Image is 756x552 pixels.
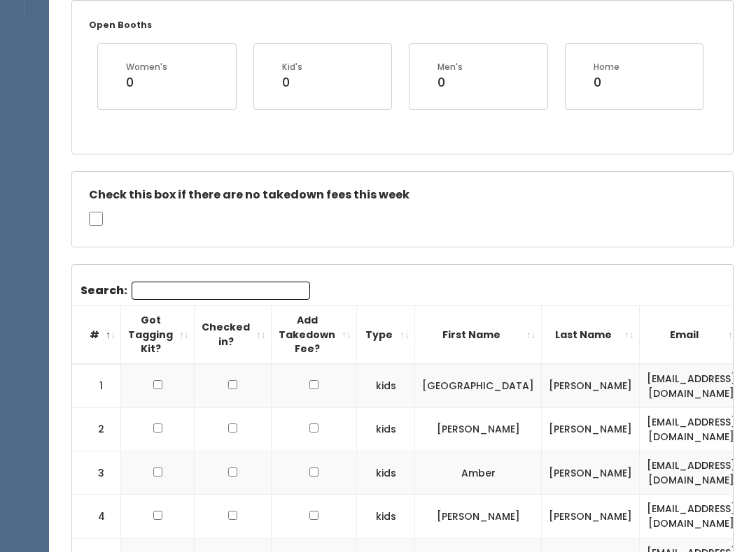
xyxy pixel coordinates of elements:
[89,189,716,201] h5: Check this box if there are no takedown fees this week
[132,282,310,300] input: Search:
[121,306,195,364] th: Got Tagging Kit?: activate to sort column ascending
[72,364,121,408] td: 1
[640,408,743,451] td: [EMAIL_ADDRESS][DOMAIN_NAME]
[72,306,121,364] th: #: activate to sort column descending
[357,364,415,408] td: kids
[594,61,619,73] div: Home
[282,73,302,92] div: 0
[72,408,121,451] td: 2
[195,306,272,364] th: Checked in?: activate to sort column ascending
[357,408,415,451] td: kids
[640,306,743,364] th: Email: activate to sort column ascending
[640,451,743,495] td: [EMAIL_ADDRESS][DOMAIN_NAME]
[357,306,415,364] th: Type: activate to sort column ascending
[415,451,542,495] td: Amber
[126,61,167,73] div: Women's
[542,408,640,451] td: [PERSON_NAME]
[282,61,302,73] div: Kid's
[415,306,542,364] th: First Name: activate to sort column ascending
[542,364,640,408] td: [PERSON_NAME]
[357,451,415,495] td: kids
[272,306,357,364] th: Add Takedown Fee?: activate to sort column ascending
[80,282,310,300] label: Search:
[126,73,167,92] div: 0
[72,451,121,495] td: 3
[640,495,743,538] td: [EMAIL_ADDRESS][DOMAIN_NAME]
[542,306,640,364] th: Last Name: activate to sort column ascending
[415,495,542,538] td: [PERSON_NAME]
[542,451,640,495] td: [PERSON_NAME]
[594,73,619,92] div: 0
[542,495,640,538] td: [PERSON_NAME]
[89,19,152,31] small: Open Booths
[415,364,542,408] td: [GEOGRAPHIC_DATA]
[72,495,121,538] td: 4
[437,61,463,73] div: Men's
[357,495,415,538] td: kids
[437,73,463,92] div: 0
[415,408,542,451] td: [PERSON_NAME]
[640,364,743,408] td: [EMAIL_ADDRESS][DOMAIN_NAME]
